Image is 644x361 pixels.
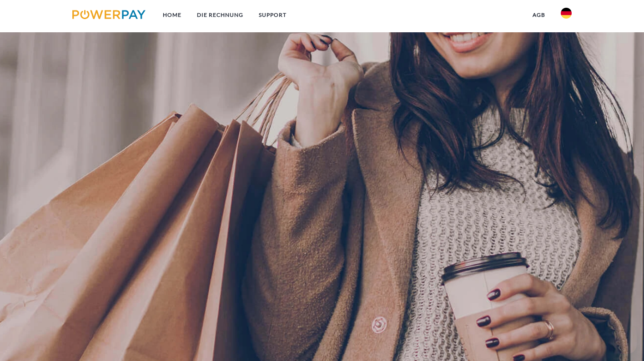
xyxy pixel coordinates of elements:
[608,325,637,354] iframe: Schaltfläche zum Öffnen des Messaging-Fensters
[525,7,553,23] a: agb
[251,7,294,23] a: SUPPORT
[189,7,251,23] a: DIE RECHNUNG
[72,10,146,19] img: logo-powerpay.svg
[561,8,572,19] img: de
[155,7,189,23] a: Home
